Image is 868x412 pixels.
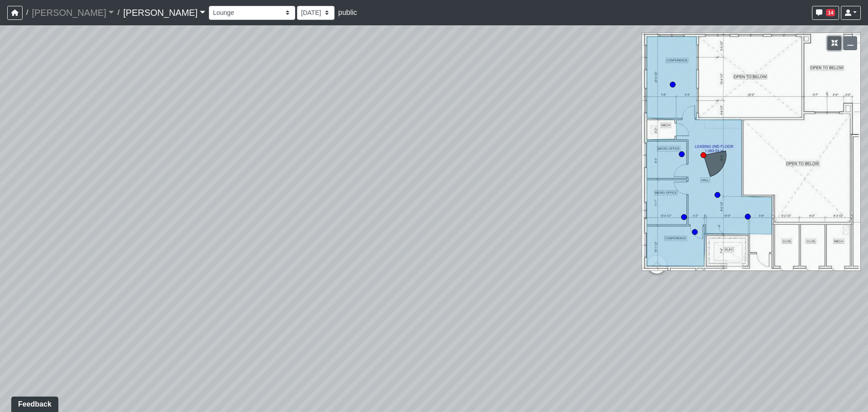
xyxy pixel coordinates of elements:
iframe: Ybug feedback widget [7,394,60,412]
span: public [338,9,357,16]
span: 14 [826,9,835,16]
span: / [23,4,32,22]
a: [PERSON_NAME] [32,4,114,22]
a: [PERSON_NAME] [123,4,205,22]
span: / [114,4,123,22]
button: 14 [812,6,839,20]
